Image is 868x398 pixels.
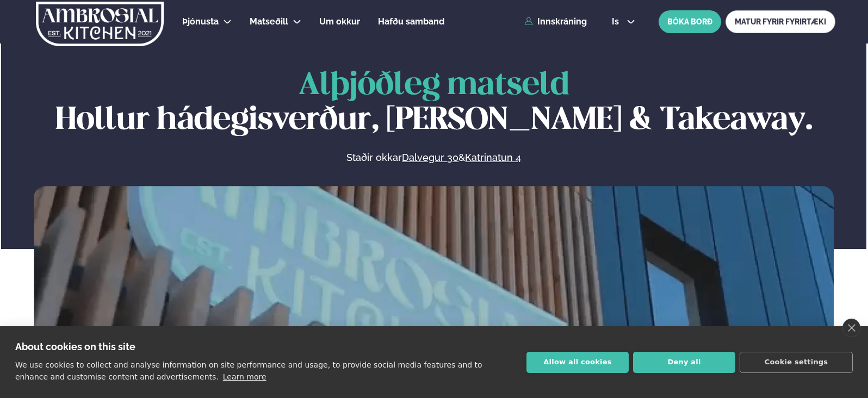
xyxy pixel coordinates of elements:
[526,352,629,373] button: Allow all cookies
[378,16,444,27] span: Hafðu samband
[34,69,834,138] h1: Hollur hádegisverður, [PERSON_NAME] & Takeaway.
[612,17,622,26] span: is
[35,2,165,46] img: logo
[659,10,721,33] button: BÓKA BORÐ
[223,372,266,381] a: Learn more
[319,16,360,27] span: Um okkur
[182,15,219,28] a: Þjónusta
[633,352,735,373] button: Deny all
[250,16,288,27] span: Matseðill
[378,15,444,28] a: Hafðu samband
[15,360,482,381] p: We use cookies to collect and analyse information on site performance and usage, to provide socia...
[299,71,569,101] span: Alþjóðleg matseld
[726,10,835,33] a: MATUR FYRIR FYRIRTÆKI
[465,151,521,164] a: Katrinatun 4
[319,15,360,28] a: Um okkur
[402,151,458,164] a: Dalvegur 30
[15,341,135,352] strong: About cookies on this site
[250,15,288,28] a: Matseðill
[524,17,587,27] a: Innskráning
[182,16,219,27] span: Þjónusta
[603,17,644,26] button: is
[228,151,640,164] p: Staðir okkar &
[740,352,853,373] button: Cookie settings
[842,319,860,337] a: close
